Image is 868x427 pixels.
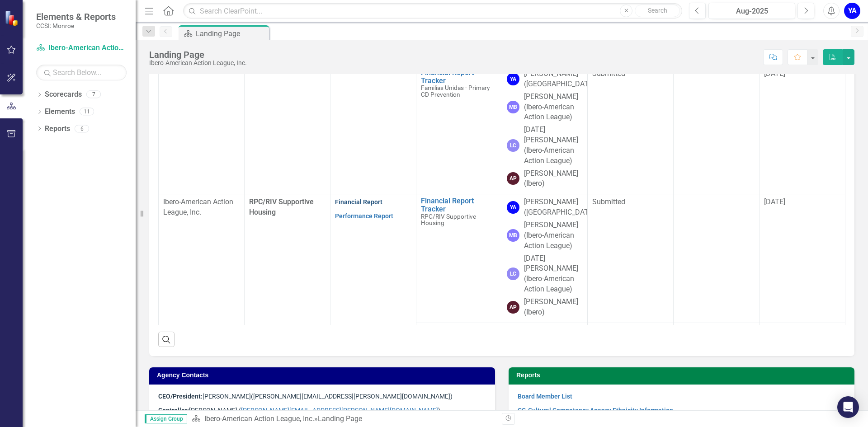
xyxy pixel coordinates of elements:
div: » [192,414,495,424]
button: Aug-2025 [708,3,795,19]
span: Search [648,7,667,14]
span: Assign Group [145,414,187,423]
div: [PERSON_NAME] (Ibero) [524,297,583,318]
div: YA [507,201,519,214]
div: Open Intercom Messenger [837,396,859,418]
div: YA [507,73,519,85]
span: ([PERSON_NAME][EMAIL_ADDRESS][PERSON_NAME][DOMAIN_NAME]) [251,393,453,400]
a: Ibero-American Action League, Inc. [204,414,314,423]
span: [PERSON_NAME] [158,393,251,400]
a: Elements [45,107,75,117]
div: 11 [80,108,94,116]
span: RPC/RIV Supportive Housing [249,197,314,216]
td: Double-Click to Edit [588,194,674,323]
div: [PERSON_NAME] ([GEOGRAPHIC_DATA]) [524,197,597,218]
input: Search ClearPoint... [183,3,682,19]
td: Double-Click to Edit Right Click for Context Menu [416,66,502,194]
td: Double-Click to Edit Right Click for Context Menu [416,194,502,323]
span: Submitted [592,197,625,206]
td: Double-Click to Edit [588,323,674,358]
span: Elements & Reports [36,11,116,22]
div: Ibero-American Action League, Inc. [149,60,247,66]
img: ClearPoint Strategy [5,10,20,26]
div: AP [507,301,519,314]
div: [PERSON_NAME] (Ibero) [524,169,583,189]
div: [DATE][PERSON_NAME] (Ibero-American Action League) [524,253,583,295]
div: LC [507,139,519,152]
a: Financial Report Tracker [421,197,497,213]
a: Scorecards [45,89,82,100]
td: Double-Click to Edit [674,66,759,194]
div: Aug-2025 [712,6,792,17]
span: [DATE] [764,197,785,206]
td: Double-Click to Edit [674,194,759,323]
strong: CEO/President: [158,393,203,400]
small: CCSI: Monroe [36,22,116,29]
div: Landing Page [196,28,267,39]
span: Familias Unidas - Primary CD Prevention [421,84,490,98]
a: Reports [45,124,70,134]
div: [PERSON_NAME] (Ibero-American Action League) [524,220,583,251]
div: AP [507,172,519,185]
div: 7 [86,91,101,99]
a: Financial Report Tracker [421,69,497,84]
td: Double-Click to Edit [588,66,674,194]
div: 6 [75,125,89,132]
div: Landing Page [149,50,247,60]
span: RPC/RIV Supportive Housing [421,213,476,227]
td: Double-Click to Edit Right Click for Context Menu [416,323,502,358]
a: CC-Cultural Competency Agency Ethnicity Information [518,407,673,414]
button: YA [844,3,860,19]
div: [PERSON_NAME] (Ibero-American Action League) [524,92,583,123]
a: Financial Report [335,198,382,206]
strong: Controller: [158,407,189,414]
td: Double-Click to Edit [674,323,759,358]
span: [PERSON_NAME] ( ) [158,407,440,414]
div: Landing Page [318,414,362,423]
div: LC [507,267,519,280]
a: [PERSON_NAME][EMAIL_ADDRESS][PERSON_NAME][DOMAIN_NAME] [241,407,438,414]
a: Performance Report [335,212,393,220]
a: Board Member List [518,393,572,400]
div: MB [507,229,519,242]
p: Ibero-American Action League, Inc. [163,197,240,218]
div: MB [507,101,519,113]
button: Search [635,5,680,17]
input: Search Below... [36,65,127,80]
div: [DATE][PERSON_NAME] (Ibero-American Action League) [524,125,583,166]
h3: Agency Contacts [157,372,491,379]
a: Ibero-American Action League, Inc. [36,43,127,53]
div: [PERSON_NAME] ([GEOGRAPHIC_DATA]) [524,69,597,89]
h3: Reports [516,372,850,379]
